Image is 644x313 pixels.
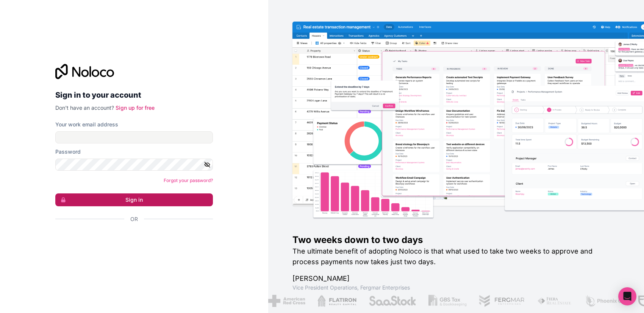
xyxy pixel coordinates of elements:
[55,104,114,111] span: Don't have an account?
[428,295,467,307] img: /assets/gbstax-C-GtDUiK.png
[52,231,211,248] iframe: Sign in with Google Button
[618,287,636,305] div: Open Intercom Messenger
[292,234,620,246] h1: Two weeks down to two days
[268,295,305,307] img: /assets/american-red-cross-BAupjrZR.png
[130,215,138,223] span: Or
[537,295,572,307] img: /assets/fiera-fwj2N5v4.png
[55,193,213,206] button: Sign in
[55,159,213,171] input: Password
[317,295,356,307] img: /assets/flatiron-C8eUkumj.png
[292,273,620,284] h1: [PERSON_NAME]
[369,295,416,307] img: /assets/saastock-C6Zbiodz.png
[55,88,213,102] h2: Sign in to your account
[55,131,213,143] input: Email address
[55,121,118,128] label: Your work email address
[585,295,625,307] img: /assets/phoenix-BREaitsQ.png
[116,104,155,111] a: Sign up for free
[164,178,213,183] a: Forgot your password?
[292,284,620,291] h1: Vice President Operations , Fergmar Enterprises
[292,246,620,267] h2: The ultimate benefit of adopting Noloco is that what used to take two weeks to approve and proces...
[479,295,525,307] img: /assets/fergmar-CudnrXN5.png
[55,148,81,156] label: Password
